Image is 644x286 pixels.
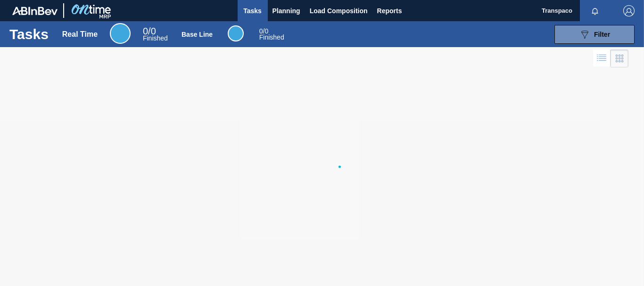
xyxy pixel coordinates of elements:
span: Finished [259,33,284,41]
div: Base Line [228,25,244,41]
span: 0 [143,26,148,36]
button: Notifications [580,4,610,17]
h1: Tasks [9,29,49,40]
span: Finished [143,34,168,42]
div: Base Line [259,28,284,41]
div: Real Time [62,30,98,39]
div: Real Time [110,23,131,44]
div: Base Line [182,31,213,38]
span: / 0 [259,27,268,35]
span: Reports [377,5,402,16]
span: / 0 [143,26,156,36]
span: Load Composition [310,5,368,16]
div: Real Time [143,27,168,41]
img: Logout [623,5,635,16]
span: Planning [272,5,300,16]
span: Filter [594,31,610,38]
img: TNhmsLtSVTkK8tSr43FrP2fwEKptu5GPRR3wAAAABJRU5ErkJggg== [12,7,58,15]
button: Filter [554,25,635,44]
span: 0 [259,27,263,35]
span: Tasks [242,5,263,16]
